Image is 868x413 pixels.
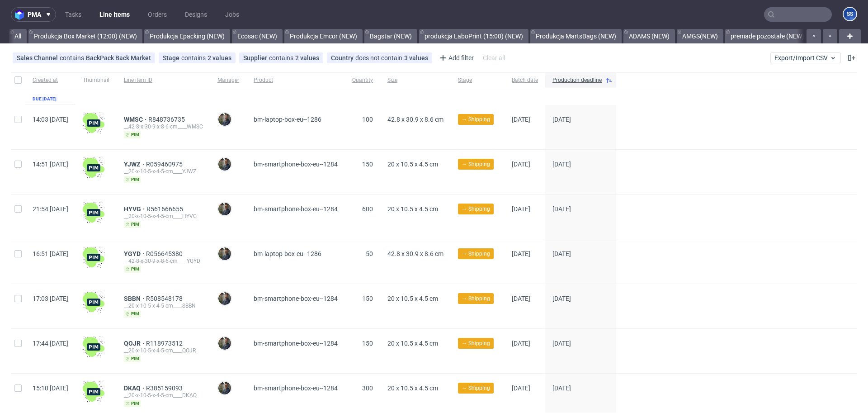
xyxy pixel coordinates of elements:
[124,302,203,309] div: __20-x-10-5-x-4-5-cm____SBBN
[181,54,208,62] span: contains
[419,29,528,43] a: produkcja LaboPrint (15:00) (NEW)
[124,385,146,392] span: DKAQ
[844,8,856,20] figcaption: SS
[218,247,231,260] img: Maciej Sobola
[83,247,104,268] img: wHgJFi1I6lmhQAAAABJRU5ErkJggg==
[218,292,231,305] img: Maciej Sobola
[458,76,497,84] span: Stage
[355,54,404,62] span: does not contain
[124,123,203,130] div: __42-8-x-30-9-x-8-6-cm____WMSC
[146,340,184,347] a: R118973512
[436,51,476,65] div: Add filter
[218,382,231,394] img: Maciej Sobola
[124,213,203,220] div: __20-x-10-5-x-4-5-cm____HYVG
[60,54,86,62] span: contains
[33,385,68,392] span: 15:10 [DATE]
[254,76,338,84] span: Product
[387,205,438,213] span: 20 x 10.5 x 4.5 cm
[774,54,837,62] span: Export/Import CSV
[163,54,181,62] span: Stage
[179,7,212,22] a: Designs
[83,291,104,313] img: wHgJFi1I6lmhQAAAABJRU5ErkJggg==
[284,29,363,43] a: Produkcja Emcor (NEW)
[512,116,530,123] span: [DATE]
[725,29,810,43] a: premade pozostałe (NEW)
[124,295,146,302] a: SBBN
[28,11,41,18] span: pma
[462,160,490,168] span: → Shipping
[124,168,203,175] div: __20-x-10-5-x-4-5-cm____YJWZ
[124,131,141,138] span: pim
[623,29,675,43] a: ADAMS (NEW)
[148,116,187,123] a: R848736735
[124,392,203,399] div: __20-x-10-5-x-4-5-cm____DKAQ
[83,76,109,84] span: Thumbnail
[33,116,68,123] span: 14:03 [DATE]
[254,116,321,123] span: bm-laptop-box-eu--1286
[462,339,490,347] span: → Shipping
[83,336,104,358] img: wHgJFi1I6lmhQAAAABJRU5ErkJggg==
[362,205,373,213] span: 600
[124,257,203,265] div: __42-8-x-30-9-x-8-6-cm____YGYD
[144,29,230,43] a: Produkcja Epacking (NEW)
[254,295,338,302] span: bm-smartphone-box-eu--1284
[146,385,184,392] span: R385159093
[124,116,148,123] a: WMSC
[124,250,146,257] a: YGYD
[146,250,184,257] a: R056645380
[124,355,141,362] span: pim
[404,54,428,62] div: 3 values
[552,385,571,392] span: [DATE]
[462,115,490,123] span: → Shipping
[33,161,68,168] span: 14:51 [DATE]
[124,347,203,354] div: __20-x-10-5-x-4-5-cm____QOJR
[254,205,338,213] span: bm-smartphone-box-eu--1284
[552,295,571,302] span: [DATE]
[124,340,146,347] a: QOJR
[362,161,373,168] span: 150
[86,54,151,62] div: BackPack Back Market
[677,29,723,43] a: AMGS(NEW)
[243,54,269,62] span: Supplier
[462,294,490,303] span: → Shipping
[331,54,355,62] span: Country
[364,29,417,43] a: Bagstar (NEW)
[33,205,68,213] span: 21:54 [DATE]
[512,205,530,213] span: [DATE]
[15,9,28,20] img: logo
[254,340,338,347] span: bm-smartphone-box-eu--1284
[362,340,373,347] span: 150
[28,29,142,43] a: Produkcja Box Market (12:00) (NEW)
[208,54,231,62] div: 2 values
[552,340,571,347] span: [DATE]
[94,7,135,22] a: Line Items
[462,205,490,213] span: → Shipping
[512,385,530,392] span: [DATE]
[124,161,146,168] a: YJWZ
[124,400,141,407] span: pim
[17,54,60,62] span: Sales Channel
[512,250,530,257] span: [DATE]
[146,205,185,213] a: R561666655
[220,7,245,22] a: Jobs
[124,221,141,228] span: pim
[362,116,373,123] span: 100
[124,205,146,213] a: HYVG
[83,381,104,403] img: wHgJFi1I6lmhQAAAABJRU5ErkJggg==
[124,176,141,183] span: pim
[462,250,490,258] span: → Shipping
[387,385,438,392] span: 20 x 10.5 x 4.5 cm
[146,161,184,168] span: R059460975
[254,385,338,392] span: bm-smartphone-box-eu--1284
[124,310,141,318] span: pim
[218,158,231,171] img: Maciej Sobola
[362,295,373,302] span: 150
